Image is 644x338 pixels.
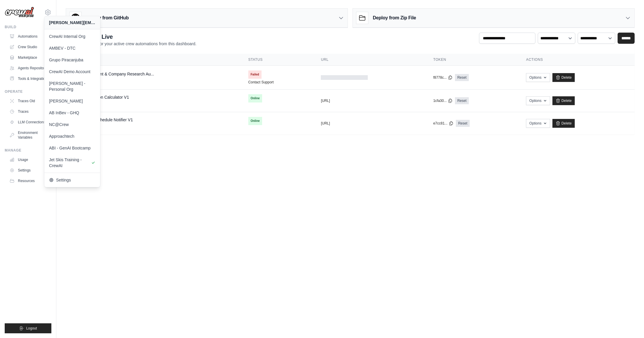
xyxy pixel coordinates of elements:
a: Agents Repository [7,63,51,73]
a: ABI - GenAI Bootcamp [44,142,100,154]
span: Logout [26,326,37,331]
a: Delete [552,119,575,128]
th: Status [241,54,314,66]
span: Settings [49,177,95,183]
button: Resources [7,176,51,186]
h3: Deploy from Zip File [373,14,416,21]
a: Reset [455,74,469,81]
a: CrewAI Internal Org [44,31,100,42]
img: Logo [5,7,34,18]
button: e7cc81... [433,121,454,126]
span: ABI - GenAI Bootcamp [49,145,95,151]
div: Build [5,25,51,29]
a: Usage [7,155,51,164]
th: Crew [66,54,241,66]
span: CrewAI Demo Account [49,69,95,75]
span: CrewAI Internal Org [49,33,95,39]
button: f8778c... [433,75,453,80]
span: NC@Crew [49,122,95,127]
span: [PERSON_NAME] - Personal Org [49,80,95,92]
a: [PERSON_NAME] - Personal Org [44,78,100,95]
a: Tools & Integrations [7,74,51,83]
span: Failed [248,70,262,79]
button: Logout [5,323,51,333]
th: Actions [519,54,635,66]
a: AB InBev - GHQ [44,107,100,119]
a: AMBEV - DTC [44,42,100,54]
span: Online [248,94,262,102]
a: Marketplace [7,53,51,62]
a: User Enrichment & Company Research Au... [73,72,154,76]
a: Settings [44,174,100,186]
th: URL [314,54,426,66]
a: Grupo Piracanjuba [44,54,100,66]
a: LLM Connections [7,117,51,127]
a: Contact Support [248,80,274,85]
h2: Automations Live [66,33,196,41]
a: Delete [552,73,575,82]
button: Options [526,119,550,128]
a: Number Addition Calculator V1 [73,95,129,100]
span: Grupo Piracanjuba [49,57,95,63]
h3: Deploy from GitHub [86,14,129,21]
a: Environment Variables [7,128,51,142]
span: Jet Skis Training - CrewAI [49,157,95,169]
span: [PERSON_NAME] [49,98,95,104]
a: CrewAI Demo Account [44,66,100,78]
img: GitHub Logo [70,12,81,24]
a: Reset [455,97,469,104]
a: Jet Skis Training - CrewAI [44,154,100,171]
span: Online [248,117,262,125]
span: AB InBev - GHQ [49,110,95,116]
a: Settings [7,166,51,175]
a: Daily Lunch Schedule Notifier V1 [73,117,133,122]
div: Operate [5,89,51,94]
a: NC@Crew [44,119,100,130]
p: Manage and monitor your active crew automations from this dashboard. [66,41,196,47]
a: Delete [552,96,575,105]
button: Options [526,96,550,105]
div: [PERSON_NAME][EMAIL_ADDRESS][DOMAIN_NAME] [49,20,95,26]
span: AMBEV - DTC [49,45,95,51]
span: Resources [18,179,35,183]
a: Approachtech [44,130,100,142]
button: 1cfa30... [433,98,453,103]
th: Token [426,54,519,66]
a: Automations [7,32,51,41]
a: Reset [456,120,470,127]
a: Crew Studio [7,42,51,52]
div: Manage [5,148,51,153]
a: Traces [7,107,51,116]
button: Options [526,73,550,82]
span: Approachtech [49,133,95,139]
a: [PERSON_NAME] [44,95,100,107]
a: Traces Old [7,96,51,106]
